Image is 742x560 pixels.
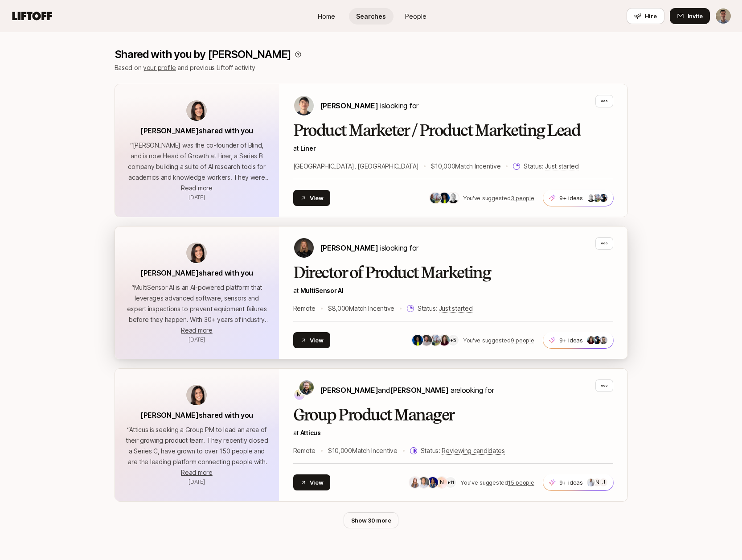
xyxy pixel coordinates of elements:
[293,122,613,140] h2: Product Marketer / Product Marketing Lead
[559,478,583,487] p: 9+ ideas
[378,386,448,395] span: and
[716,8,731,24] img: Ben Levinson
[320,384,494,396] p: are looking for
[599,336,607,344] img: 401e381d_bacd_4bdc_a5af_68f4bdd244b6.jpg
[405,12,426,21] span: People
[320,386,378,395] span: [PERSON_NAME]
[181,183,212,194] button: Read more
[627,8,664,24] button: Hire
[508,479,534,486] u: 15 people
[181,469,212,476] span: Read more
[559,194,583,202] p: 9+ ideas
[595,477,599,488] p: N
[511,194,534,202] u: 3 people
[715,8,731,24] button: Ben Levinson
[115,48,291,61] p: Shared with you by [PERSON_NAME]
[294,96,314,115] img: Kyum Kim
[189,336,205,343] span: August 21, 2025 7:03am
[439,193,450,203] img: 05501a02_4761_4716_9a42_096e5a3b64eb.jpg
[293,285,613,296] p: at
[186,100,207,121] img: avatar-url
[115,62,628,73] p: Based on and previous Liftoff activity
[299,380,314,395] img: Ben Abrahams
[293,474,331,490] button: View
[430,193,441,203] img: 502c5686_bbff_4e3f_a39e_7192ba6b7fbf.jpg
[294,238,314,258] img: Jenna Hannon
[140,268,253,277] span: [PERSON_NAME] shared with you
[293,445,316,456] p: Remote
[126,424,268,467] p: “ Atticus is seeking a Group PM to lead an area of their growing product team. They recently clos...
[304,8,349,25] a: Home
[450,336,456,345] p: +5
[602,477,605,488] p: J
[463,194,511,202] span: You've suggested
[181,326,212,334] span: Read more
[524,161,578,172] p: Status:
[448,193,459,203] img: 0369fd0f_b56e_4e26_acbe_dcc6ec67d36a.jpg
[140,411,253,420] span: [PERSON_NAME] shared with you
[587,194,595,202] img: 0369fd0f_b56e_4e26_acbe_dcc6ec67d36a.jpg
[293,332,331,348] button: View
[293,143,613,154] p: at
[421,335,432,346] img: 511a2d75_304b_41b0_a2b2_6df7ff61437c.jpg
[599,194,607,202] img: 67cc61c9_22f1_4be6_9cd9_505b1c181cd7.jpg
[559,336,583,345] p: 9+ ideas
[140,126,253,135] span: [PERSON_NAME] shared with you
[511,337,534,344] u: 9 people
[293,190,331,206] button: View
[181,325,212,336] button: Read more
[688,12,703,21] span: Invite
[593,336,601,344] img: 67cc61c9_22f1_4be6_9cd9_505b1c181cd7.jpg
[543,474,614,491] button: 9+ ideasNJ
[543,332,614,349] button: 9+ ideas
[463,337,511,344] span: You've suggested
[440,477,444,488] p: N
[186,385,207,405] img: avatar-url
[143,64,176,71] a: your profile
[328,303,394,314] p: $8,000 Match Incentive
[412,335,423,346] img: 05501a02_4761_4716_9a42_096e5a3b64eb.jpg
[645,12,657,21] span: Hire
[181,467,212,478] button: Read more
[293,161,419,172] p: [GEOGRAPHIC_DATA], [GEOGRAPHIC_DATA]
[320,242,418,254] p: is looking for
[300,287,344,294] a: MultiSensor AI
[593,194,601,202] img: 502c5686_bbff_4e3f_a39e_7192ba6b7fbf.jpg
[427,477,438,488] img: 90eded78_8763_4b90_886d_1866ab3d7947.jpg
[442,447,504,455] span: Reviewing candidates
[394,8,438,25] a: People
[297,389,302,400] p: M
[543,189,614,206] button: 9+ ideas
[293,428,613,438] p: at
[670,8,710,24] button: Invite
[320,100,418,111] p: is looking for
[126,140,268,183] p: “ [PERSON_NAME] was the co-founder of Blind, and is now Head of Growth at Liner, a Series B compa...
[587,478,595,486] img: f680c3e9_3d74_41db_871f_37025dac2e35.jpg
[181,184,212,192] span: Read more
[189,194,205,201] span: August 21, 2025 7:03am
[320,101,378,110] span: [PERSON_NAME]
[349,8,394,25] a: Searches
[293,303,316,314] p: Remote
[300,429,321,436] a: Atticus
[421,445,505,456] p: Status:
[439,335,450,346] img: 6202ba9f_8ff6_42d5_aba3_edb480f28048.jpg
[390,386,448,395] span: [PERSON_NAME]
[186,243,207,263] img: avatar-url
[410,477,420,488] img: e678d282_1e5f_4bfd_a753_4e2f56d8a85a.jpg
[439,305,473,313] span: Just started
[189,478,205,485] span: August 12, 2025 7:42am
[126,282,268,325] p: “ MultiSensor AI is an AI-powered platform that leverages advanced software, sensors and expert i...
[344,512,399,528] button: Show 30 more
[293,264,613,282] h2: Director of Product Marketing
[300,144,316,152] a: Liner
[418,303,472,314] p: Status:
[430,335,441,346] img: 502c5686_bbff_4e3f_a39e_7192ba6b7fbf.jpg
[587,336,595,344] img: 6202ba9f_8ff6_42d5_aba3_edb480f28048.jpg
[418,477,429,488] img: a3934f0a_e8ba_4687_a323_af1cb48dcdef.jpg
[293,406,613,424] h2: Group Product Manager
[320,243,378,252] span: [PERSON_NAME]
[328,445,398,456] p: $10,000 Match Incentive
[545,162,579,170] span: Just started
[460,479,508,486] span: You've suggested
